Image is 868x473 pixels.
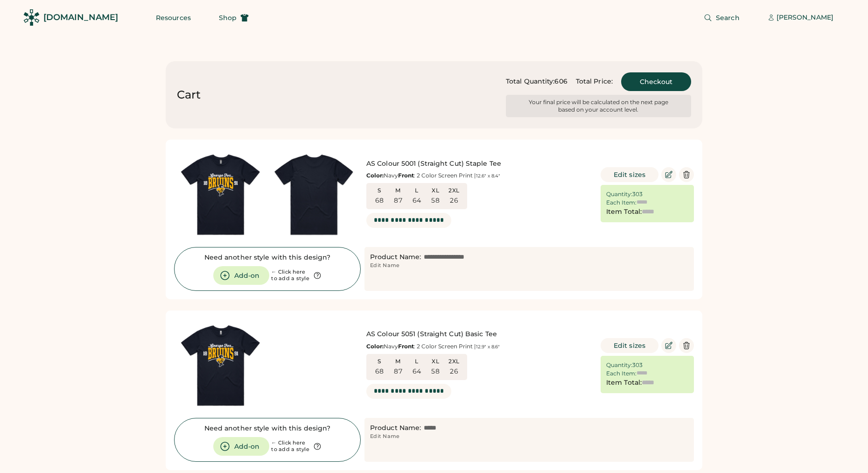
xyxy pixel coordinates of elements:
div: Product Name: [370,253,421,262]
div: Edit Name [370,433,399,440]
button: Search [693,8,751,27]
div: XL [428,187,443,194]
img: generate-image [174,148,267,241]
div: M [391,187,406,194]
div: 26 [450,196,458,205]
div: 68 [375,196,384,205]
div: 303 [632,361,643,369]
div: Each Item: [606,199,637,206]
div: 87 [394,196,402,205]
div: [DOMAIN_NAME] [43,12,118,23]
div: M [391,358,406,365]
div: Quantity: [606,361,632,369]
div: Navy : 2 Color Screen Print | [366,172,592,179]
button: Edit Product [661,338,676,353]
div: AS Colour 5001 (Straight Cut) Staple Tee [366,159,592,169]
div: 2XL [447,358,462,365]
button: Edit sizes [601,167,658,182]
div: Cart [177,87,201,102]
img: Rendered Logo - Screens [23,9,40,26]
div: L [409,358,424,365]
div: 58 [431,367,440,376]
div: S [372,187,387,194]
div: 303 [632,191,643,198]
span: Shop [219,14,237,21]
img: generate-image [174,319,267,412]
div: Need another style with this design? [204,424,331,433]
font: 12.9" x 8.6" [476,344,500,350]
div: Product Name: [370,424,421,433]
button: Add-on [213,437,269,456]
button: Delete [679,338,694,353]
div: Item Total: [606,207,642,217]
strong: Color: [366,343,384,350]
div: Edit Name [370,262,399,269]
div: 2XL [447,187,462,194]
button: Edit sizes [601,338,658,353]
div: L [409,187,424,194]
button: Shop [208,8,260,27]
div: Each Item: [606,370,637,377]
div: Total Quantity: [506,77,555,86]
img: yH5BAEAAAAALAAAAAABAAEAAAIBRAA7 [267,319,361,412]
span: Search [716,14,740,21]
div: S [372,358,387,365]
button: Add-on [213,266,269,285]
button: Delete [679,167,694,182]
div: [PERSON_NAME] [777,13,833,22]
div: 87 [394,367,402,376]
div: Item Total: [606,378,642,388]
div: Need another style with this design? [204,253,331,262]
font: 12.6" x 8.4" [476,173,500,179]
div: XL [428,358,443,365]
div: 64 [413,367,421,376]
div: 64 [413,196,421,205]
strong: Color: [366,172,384,179]
button: Edit Product [661,167,676,182]
button: Checkout [621,72,691,91]
div: 58 [431,196,440,205]
div: Navy : 2 Color Screen Print | [366,343,592,350]
div: ← Click here to add a style [271,440,309,453]
div: 68 [375,367,384,376]
strong: Front [398,343,414,350]
div: AS Colour 5051 (Straight Cut) Basic Tee [366,330,592,339]
div: 606 [554,77,567,86]
img: generate-image [267,148,361,241]
div: 26 [450,367,458,376]
button: Resources [145,8,202,27]
div: Quantity: [606,191,632,198]
strong: Front [398,172,414,179]
div: Total Price: [576,77,613,86]
div: ← Click here to add a style [271,269,309,282]
div: Your final price will be calculated on the next page based on your account level. [526,99,671,113]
